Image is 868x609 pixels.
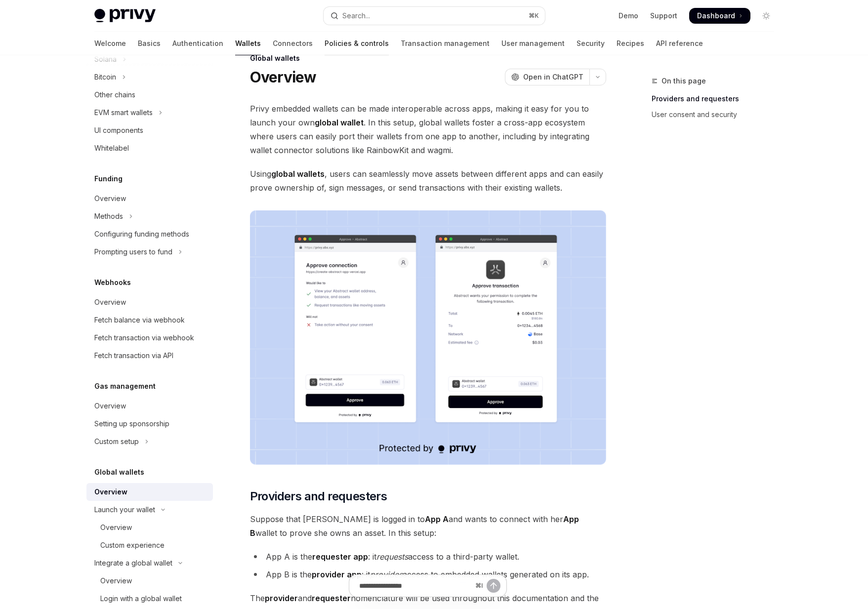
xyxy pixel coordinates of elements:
div: Methods [94,210,123,222]
a: Overview [86,519,213,536]
div: Setting up sponsorship [94,418,169,430]
div: Overview [100,522,132,533]
strong: global wallet [315,118,364,127]
a: Demo [619,11,638,21]
a: Other chains [86,86,213,104]
img: images/Crossapp.png [250,210,606,465]
img: light logo [94,9,156,23]
a: Overview [86,190,213,207]
a: Login with a global wallet [86,590,213,608]
span: Suppose that [PERSON_NAME] is logged in to and wants to connect with her wallet to prove she owns... [250,512,606,540]
span: Using , users can seamlessly move assets between different apps and can easily prove ownership of... [250,167,606,195]
a: Dashboard [689,8,750,24]
em: requests [376,552,408,562]
div: Custom setup [94,436,139,447]
div: EVM smart wallets [94,107,153,119]
div: Overview [94,296,126,308]
strong: global wallets [271,169,325,179]
div: Integrate a global wallet [94,557,172,569]
button: Toggle Launch your wallet section [86,501,213,519]
h5: Webhooks [94,277,131,288]
span: ⌘ K [529,12,539,20]
a: Wallets [235,32,261,55]
span: Privy embedded wallets can be made interoperable across apps, making it easy for you to launch yo... [250,102,606,157]
div: Overview [94,193,126,204]
div: Overview [94,486,127,498]
div: Login with a global wallet [100,593,182,605]
div: Fetch balance via webhook [94,314,185,326]
button: Toggle dark mode [758,8,774,24]
h5: Gas management [94,380,156,392]
div: Fetch transaction via API [94,350,173,362]
a: Overview [86,397,213,415]
a: Overview [86,293,213,311]
a: API reference [656,32,703,55]
a: Fetch balance via webhook [86,311,213,329]
div: Global wallets [250,53,606,63]
div: Other chains [94,89,135,101]
li: App B is the : it access to embedded wallets generated on its app. [250,568,606,581]
div: Launch your wallet [94,504,155,516]
div: Bitcoin [94,71,116,83]
a: Whitelabel [86,139,213,157]
button: Toggle Integrate a global wallet section [86,554,213,572]
a: Providers and requesters [652,91,782,107]
a: User management [501,32,565,55]
a: Policies & controls [325,32,389,55]
a: Security [577,32,605,55]
div: Fetch transaction via webhook [94,332,194,344]
div: Overview [94,400,126,412]
a: Support [650,11,677,21]
h5: Global wallets [94,466,144,478]
h5: Funding [94,173,123,185]
h1: Overview [250,68,317,86]
button: Toggle Prompting users to fund section [86,243,213,261]
strong: provider app [312,569,362,579]
a: User consent and security [652,107,782,122]
a: Welcome [94,32,126,55]
button: Toggle Methods section [86,207,213,225]
a: Recipes [617,32,644,55]
a: Overview [86,483,213,501]
span: Providers and requesters [250,488,387,504]
button: Open search [324,7,545,25]
a: Basics [138,32,161,55]
div: Custom experience [100,539,165,551]
a: Configuring funding methods [86,225,213,243]
div: Prompting users to fund [94,246,172,258]
a: Fetch transaction via webhook [86,329,213,347]
div: Search... [342,10,370,22]
button: Toggle Bitcoin section [86,68,213,86]
a: Overview [86,572,213,590]
a: Fetch transaction via API [86,347,213,365]
a: Setting up sponsorship [86,415,213,433]
span: Open in ChatGPT [523,72,583,82]
button: Toggle EVM smart wallets section [86,104,213,122]
input: Ask a question... [359,575,471,597]
a: Connectors [273,32,313,55]
button: Open in ChatGPT [505,69,589,85]
a: Transaction management [401,32,490,55]
div: UI components [94,124,143,136]
div: Whitelabel [94,142,129,154]
em: provides [370,569,403,579]
a: UI components [86,122,213,139]
strong: App B [250,514,579,538]
a: Authentication [172,32,223,55]
span: On this page [661,75,706,87]
div: Configuring funding methods [94,228,189,240]
button: Toggle Custom setup section [86,433,213,450]
a: Custom experience [86,536,213,554]
strong: requester app [312,552,368,562]
strong: App A [425,514,449,524]
div: Overview [100,575,132,587]
li: App A is the : it access to a third-party wallet. [250,550,606,564]
span: Dashboard [697,11,735,21]
button: Send message [487,579,500,593]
